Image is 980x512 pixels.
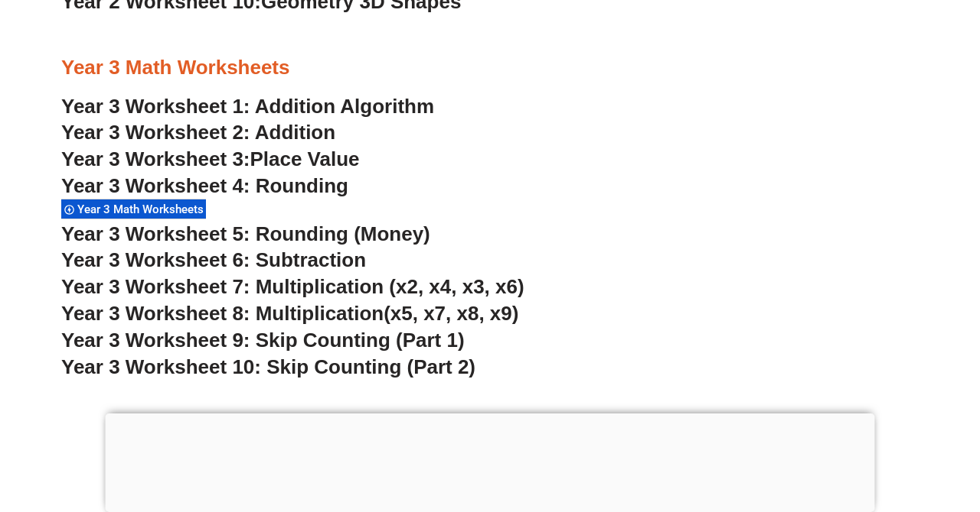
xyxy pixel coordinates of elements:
span: Place Value [250,147,360,170]
a: Year 3 Worksheet 1: Addition Algorithm [61,95,434,118]
iframe: Chat Widget [724,339,980,512]
a: Year 3 Worksheet 8: Multiplication(x5, x7, x8, x9) [61,302,518,325]
a: Year 3 Worksheet 2: Addition [61,121,335,144]
a: Year 3 Worksheet 6: Subtraction [61,248,366,271]
div: Year 3 Math Worksheets [61,199,206,219]
a: Year 3 Worksheet 7: Multiplication (x2, x4, x3, x6) [61,275,524,298]
a: Year 3 Worksheet 5: Rounding (Money) [61,222,430,245]
a: Year 3 Worksheet 4: Rounding [61,174,348,197]
span: Year 3 Worksheet 3: [61,147,250,170]
span: Year 3 Worksheet 8: Multiplication [61,302,384,325]
h3: Year 3 Math Worksheets [61,55,919,81]
a: Year 3 Worksheet 9: Skip Counting (Part 1) [61,329,465,352]
span: (x5, x7, x8, x9) [384,302,518,325]
a: Year 3 Worksheet 3:Place Value [61,147,360,170]
span: Year 3 Math Worksheets [77,203,208,216]
a: Year 3 Worksheet 10: Skip Counting (Part 2) [61,355,475,378]
iframe: Advertisement [106,413,875,508]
